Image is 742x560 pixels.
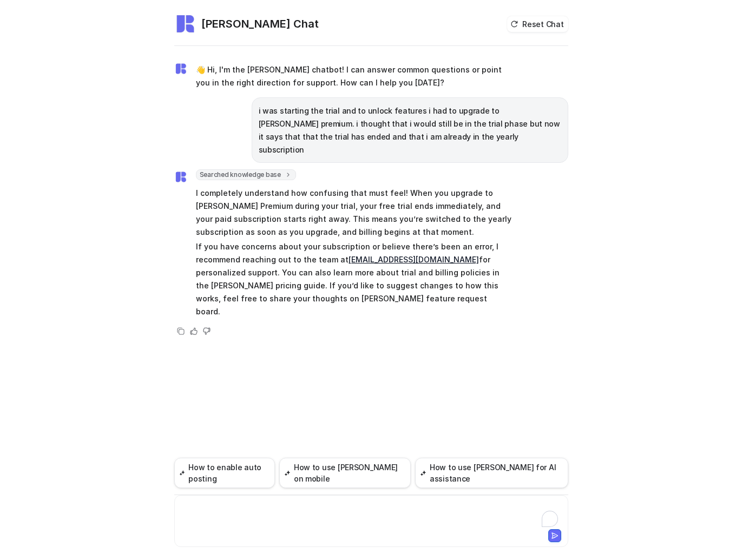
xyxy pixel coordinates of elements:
[415,458,568,488] button: How to use [PERSON_NAME] for AI assistance
[177,502,566,527] div: To enrich screen reader interactions, please activate Accessibility in Grammarly extension settings
[507,16,568,32] button: Reset Chat
[201,16,319,31] h2: [PERSON_NAME] Chat
[349,255,479,264] a: [EMAIL_ADDRESS][DOMAIN_NAME]
[259,104,561,156] p: i was starting the trial and to unlock features i had to upgrade to [PERSON_NAME] premium. i thou...
[174,170,187,183] img: Widget
[196,240,513,318] p: If you have concerns about your subscription or believe there’s been an error, I recommend reachi...
[196,187,513,239] p: I completely understand how confusing that must feel! When you upgrade to [PERSON_NAME] Premium d...
[196,63,513,89] p: 👋 Hi, I'm the [PERSON_NAME] chatbot! I can answer common questions or point you in the right dire...
[174,458,275,488] button: How to enable auto posting
[174,62,187,75] img: Widget
[174,13,196,35] img: Widget
[196,169,296,180] span: Searched knowledge base
[279,458,411,488] button: How to use [PERSON_NAME] on mobile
